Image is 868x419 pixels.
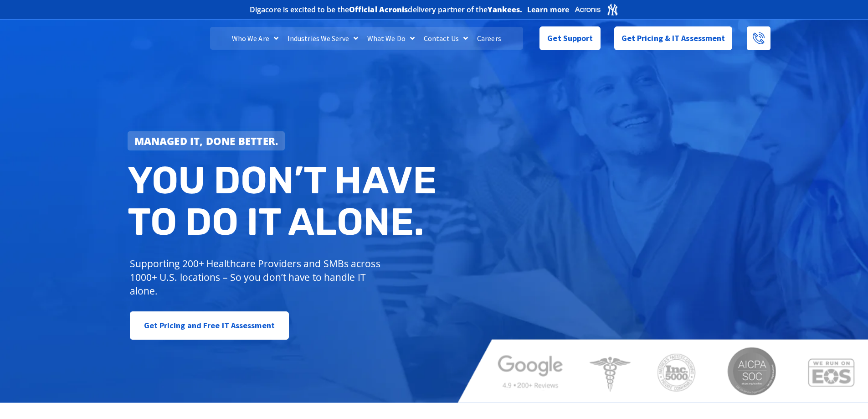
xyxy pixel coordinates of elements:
a: Get Pricing and Free IT Assessment [130,311,289,340]
span: Get Pricing and Free IT Assessment [144,316,275,335]
a: Who We Are [227,27,283,50]
p: Supporting 200+ Healthcare Providers and SMBs across 1000+ U.S. locations – So you don’t have to ... [130,257,385,298]
a: Get Support [539,26,600,50]
span: Get Support [547,29,593,47]
img: DigaCore Technology Consulting [97,24,163,53]
h2: You don’t have to do IT alone. [128,160,441,243]
b: Official Acronis [349,5,408,15]
span: Get Pricing & IT Assessment [621,29,725,47]
img: Acronis [574,3,619,16]
b: Yankees. [488,5,523,15]
a: Contact Us [419,27,473,50]
a: Get Pricing & IT Assessment [614,26,733,50]
nav: Menu [210,27,523,50]
a: Industries We Serve [283,27,363,50]
a: What We Do [363,27,419,50]
strong: Managed IT, done better. [134,134,278,148]
h2: Digacore is excited to be the delivery partner of the [250,6,523,13]
a: Learn more [527,5,570,14]
a: Managed IT, done better. [128,131,285,150]
a: Careers [473,27,506,50]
